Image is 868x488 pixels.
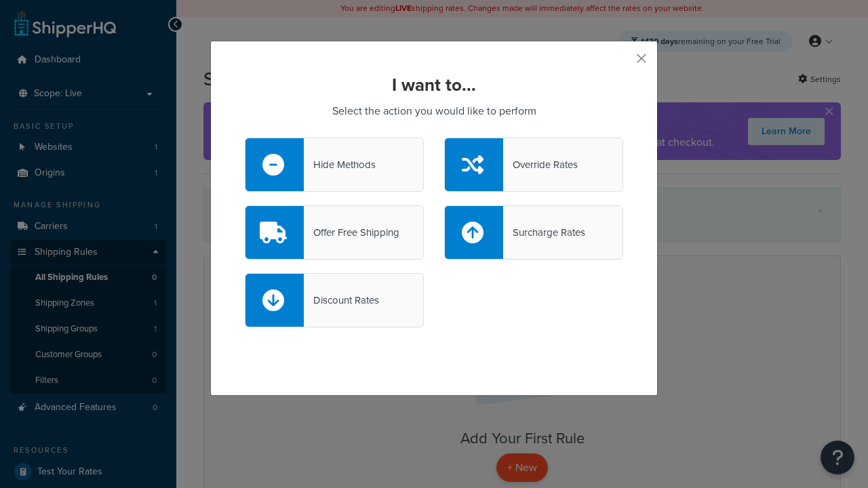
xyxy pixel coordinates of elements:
div: Offer Free Shipping [304,223,399,242]
div: Override Rates [503,155,578,174]
div: Hide Methods [304,155,376,174]
div: Surcharge Rates [503,223,585,242]
div: Discount Rates [304,291,379,310]
p: Select the action you would like to perform [245,102,623,121]
strong: I want to... [392,72,476,98]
